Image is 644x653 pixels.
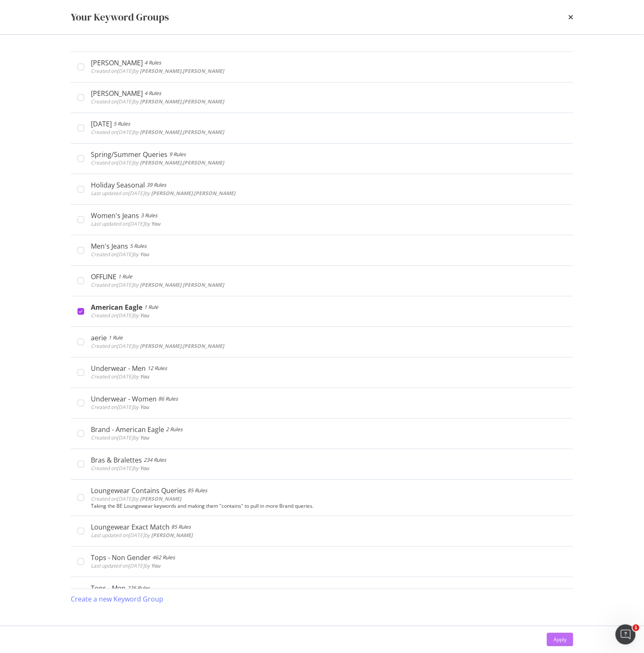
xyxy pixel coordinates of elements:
[91,67,224,75] span: Created on [DATE] by
[568,10,573,24] div: times
[151,562,160,569] b: You
[71,589,163,609] button: Create a new Keyword Group
[91,129,224,136] span: Created on [DATE] by
[158,395,178,403] div: 86 Rules
[91,120,112,128] div: [DATE]
[108,334,123,342] div: 1 Rule
[91,181,145,189] div: Holiday Seasonal
[91,503,567,509] div: Taking the BE Loungewear keywords and making them "contains" to pull in more Brand queries.
[166,425,183,434] div: 2 Rules
[91,364,146,373] div: Underwear - Men
[91,465,149,472] span: Created on [DATE] by
[91,334,107,342] div: aerie
[140,342,224,350] b: [PERSON_NAME].[PERSON_NAME]
[91,220,160,227] span: Last updated on [DATE] by
[91,584,126,592] div: Tops - Men
[71,10,169,24] div: Your Keyword Groups
[91,59,143,67] div: [PERSON_NAME]
[151,220,160,227] b: You
[171,523,191,531] div: 85 Rules
[91,150,167,159] div: Spring/Summer Queries
[140,281,224,288] b: [PERSON_NAME] [PERSON_NAME]
[152,553,175,562] div: 462 Rules
[91,562,160,569] span: Last updated on [DATE] by
[151,532,193,539] b: [PERSON_NAME]
[91,159,224,166] span: Created on [DATE] by
[91,251,149,258] span: Created on [DATE] by
[140,67,224,75] b: [PERSON_NAME].[PERSON_NAME]
[113,120,130,128] div: 5 Rules
[91,495,181,502] span: Created on [DATE] by
[127,584,150,592] div: 226 Rules
[140,312,149,319] b: You
[91,242,128,250] div: Men's Jeans
[140,465,149,472] b: You
[91,373,149,380] span: Created on [DATE] by
[91,553,151,562] div: Tops - Non Gender
[91,532,193,539] span: Last updated on [DATE] by
[147,181,166,189] div: 39 Rules
[147,364,167,373] div: 12 Rules
[91,190,235,197] span: Last updated on [DATE] by
[141,211,157,220] div: 3 Rules
[91,98,224,105] span: Created on [DATE] by
[169,150,186,159] div: 9 Rules
[547,633,573,646] button: Apply
[91,211,139,220] div: Women's Jeans
[91,273,116,281] div: OFFLINE
[91,404,149,411] span: Created on [DATE] by
[144,303,158,311] div: 1 Rule
[188,486,207,495] div: 85 Rules
[140,373,149,380] b: You
[140,495,181,502] b: [PERSON_NAME]
[554,636,567,643] div: Apply
[130,242,147,250] div: 5 Rules
[140,434,149,441] b: You
[140,404,149,411] b: You
[140,98,224,105] b: [PERSON_NAME].[PERSON_NAME]
[91,281,224,288] span: Created on [DATE] by
[140,251,149,258] b: You
[144,456,166,464] div: 234 Rules
[140,129,224,136] b: [PERSON_NAME].[PERSON_NAME]
[633,625,639,631] span: 1
[91,342,224,350] span: Created on [DATE] by
[144,89,161,98] div: 4 Rules
[616,625,636,645] iframe: Intercom live chat
[91,523,170,531] div: Loungewear Exact Match
[151,190,235,197] b: [PERSON_NAME].[PERSON_NAME]
[91,303,142,311] div: American Eagle
[118,273,132,281] div: 1 Rule
[91,89,143,98] div: [PERSON_NAME]
[91,312,149,319] span: Created on [DATE] by
[91,425,164,434] div: Brand - American Eagle
[91,395,157,403] div: Underwear - Women
[144,59,161,67] div: 4 Rules
[71,594,163,604] div: Create a new Keyword Group
[91,456,142,464] div: Bras & Bralettes
[140,159,224,166] b: [PERSON_NAME].[PERSON_NAME]
[91,434,149,441] span: Created on [DATE] by
[91,486,186,495] div: Loungewear Contains Queries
